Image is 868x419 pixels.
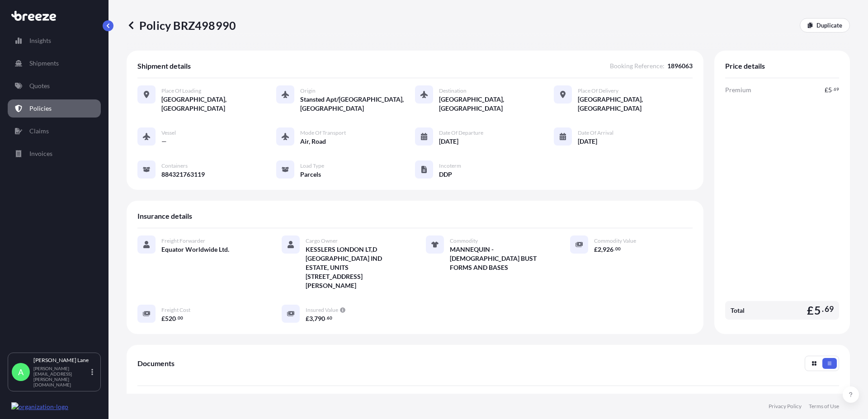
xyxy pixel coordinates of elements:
p: [PERSON_NAME] Lane [33,357,90,364]
span: 884321763119 [161,170,205,179]
p: Policy BRZ498990 [127,18,236,33]
span: [GEOGRAPHIC_DATA], [GEOGRAPHIC_DATA] [578,95,693,113]
span: , [313,315,314,322]
span: Date of Departure [439,129,483,137]
span: MANNEQUIN - [DEMOGRAPHIC_DATA] BUST FORMS AND BASES [450,245,548,272]
span: 2 [598,246,601,253]
p: Duplicate [816,21,842,30]
span: £ [594,246,598,253]
span: £ [306,315,309,322]
span: Insured Value [306,306,338,314]
p: Claims [29,127,49,136]
span: Destination [439,87,467,94]
a: Terms of Use [809,403,839,410]
span: [DATE] [439,137,458,146]
span: Commodity [450,237,478,245]
span: , [601,246,603,253]
a: Privacy Policy [769,403,802,410]
span: 520 [165,315,176,322]
span: — [161,137,167,146]
span: 3 [309,315,313,322]
span: . [832,88,833,91]
span: . [822,306,824,312]
span: Price details [725,61,765,71]
a: Policies [8,99,101,118]
span: Incoterm [439,162,461,169]
span: Equator Worldwide Ltd. [161,245,229,254]
p: Policies [29,104,52,113]
span: £ [825,87,828,93]
span: Shipment details [137,61,191,71]
span: 790 [314,315,325,322]
span: Place of Loading [161,87,201,94]
span: Freight Forwarder [161,237,205,245]
span: Parcels [300,170,321,179]
span: DDP [439,170,452,179]
span: Insurance details [137,212,192,221]
span: [DATE] [578,137,597,146]
span: Cargo Owner [306,237,338,245]
span: Total [731,306,745,315]
span: Stansted Apt/[GEOGRAPHIC_DATA], [GEOGRAPHIC_DATA] [300,95,415,113]
span: 1896063 [667,61,693,71]
span: £ [161,315,165,322]
a: Shipments [8,54,101,72]
span: 69 [825,306,834,312]
span: Premium [725,85,751,94]
span: Containers [161,162,188,169]
span: . [176,316,177,320]
span: A [18,367,24,377]
a: Quotes [8,77,101,95]
a: Claims [8,122,101,140]
span: . [614,247,615,250]
p: Shipments [29,59,59,68]
span: Freight Cost [161,306,190,314]
p: Insights [29,36,51,45]
span: 69 [834,88,839,91]
span: Mode of Transport [300,129,346,137]
span: 926 [603,246,613,253]
span: 5 [814,305,821,316]
span: £ [807,305,814,316]
span: [GEOGRAPHIC_DATA], [GEOGRAPHIC_DATA] [439,95,554,113]
span: 00 [178,316,183,320]
span: Place of Delivery [578,87,618,94]
span: Date of Arrival [578,129,613,137]
span: . [325,316,326,320]
span: Load Type [300,162,324,169]
span: 5 [828,87,832,93]
p: Quotes [29,81,50,90]
a: Duplicate [800,18,850,33]
p: Invoices [29,149,52,158]
span: Air, Road [300,137,326,146]
span: [GEOGRAPHIC_DATA], [GEOGRAPHIC_DATA] [161,95,276,113]
span: 00 [615,247,621,250]
span: Documents [137,359,175,368]
img: organization-logo [11,402,68,411]
span: KESSLERS LONDON LT,D [GEOGRAPHIC_DATA] IND ESTATE, UNITS [STREET_ADDRESS][PERSON_NAME] [306,245,404,290]
span: Booking Reference : [610,61,665,71]
span: Vessel [161,129,176,137]
a: Invoices [8,145,101,163]
span: Origin [300,87,316,94]
a: Insights [8,32,101,50]
span: Commodity Value [594,237,636,245]
p: [PERSON_NAME][EMAIL_ADDRESS][PERSON_NAME][DOMAIN_NAME] [33,366,90,387]
span: 60 [327,316,332,320]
